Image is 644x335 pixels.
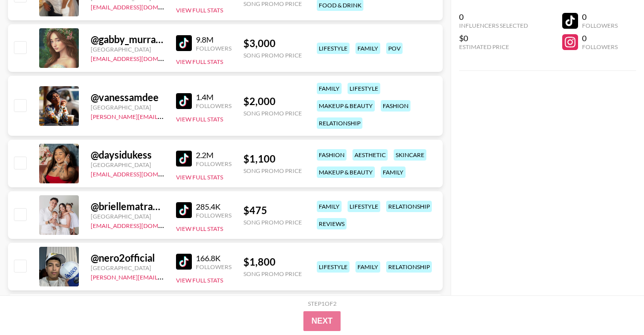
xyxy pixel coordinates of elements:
a: [EMAIL_ADDRESS][DOMAIN_NAME] [91,1,190,11]
div: Song Promo Price [243,270,302,278]
div: 285.4K [196,202,232,212]
div: relationship [386,201,432,212]
div: [GEOGRAPHIC_DATA] [91,161,164,168]
div: family [317,83,342,94]
div: 1.4M [196,92,232,102]
a: [PERSON_NAME][EMAIL_ADDRESS][DOMAIN_NAME] [91,111,237,120]
button: View Full Stats [176,115,223,123]
div: Followers [196,160,232,167]
div: Influencers Selected [459,22,528,29]
div: family [317,201,342,212]
div: makeup & beauty [317,100,375,112]
div: lifestyle [348,201,380,212]
div: Followers [582,43,618,51]
div: Step 1 of 2 [308,300,337,307]
div: Followers [582,22,618,29]
div: aesthetic [352,149,388,161]
button: View Full Stats [176,173,223,181]
div: Followers [196,45,232,52]
a: [EMAIL_ADDRESS][DOMAIN_NAME] [91,220,190,229]
div: 9.8M [196,35,232,45]
button: View Full Stats [176,58,223,65]
button: View Full Stats [176,225,223,232]
button: View Full Stats [176,277,223,284]
button: Next [303,311,341,331]
a: [PERSON_NAME][EMAIL_ADDRESS][DOMAIN_NAME] [91,272,237,281]
div: Followers [196,212,232,219]
div: 0 [582,12,618,22]
div: family [381,167,406,178]
div: @ daysidukess [91,149,164,161]
div: Followers [196,263,232,271]
img: TikTok [176,151,192,167]
div: @ vanessamdee [91,91,164,104]
div: fashion [381,100,410,112]
div: $ 2,000 [243,95,302,108]
img: TikTok [176,35,192,51]
img: TikTok [176,202,192,218]
div: Estimated Price [459,43,528,51]
div: @ nero2official [91,252,164,264]
div: family [355,261,380,273]
div: 166.8K [196,253,232,263]
div: Song Promo Price [243,110,302,117]
img: TikTok [176,254,192,270]
div: $ 1,100 [243,153,302,165]
div: Song Promo Price [243,219,302,226]
div: $ 3,000 [243,37,302,50]
div: skincare [394,149,426,161]
div: relationship [386,261,432,273]
div: lifestyle [348,83,380,94]
div: lifestyle [317,43,350,54]
div: [GEOGRAPHIC_DATA] [91,104,164,111]
div: [GEOGRAPHIC_DATA] [91,46,164,53]
button: View Full Stats [176,6,223,14]
div: Song Promo Price [243,52,302,59]
div: reviews [317,218,347,229]
div: makeup & beauty [317,167,375,178]
div: @ briellematranga_ [91,200,164,213]
div: $0 [459,33,528,43]
div: Followers [196,102,232,110]
div: relationship [317,117,362,129]
div: [GEOGRAPHIC_DATA] [91,213,164,220]
a: [EMAIL_ADDRESS][DOMAIN_NAME] [91,168,190,178]
div: 0 [459,12,528,22]
div: @ gabby_murrayy [91,33,164,46]
div: $ 1,800 [243,256,302,268]
div: fashion [317,149,347,161]
div: lifestyle [317,261,350,273]
img: TikTok [176,93,192,109]
iframe: Drift Widget Chat Controller [594,285,632,323]
div: [GEOGRAPHIC_DATA] [91,264,164,272]
div: $ 475 [243,204,302,217]
div: pov [386,43,403,54]
div: 2.2M [196,150,232,160]
div: Song Promo Price [243,167,302,174]
a: [EMAIL_ADDRESS][DOMAIN_NAME] [91,53,190,62]
div: 0 [582,33,618,43]
div: family [355,43,380,54]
